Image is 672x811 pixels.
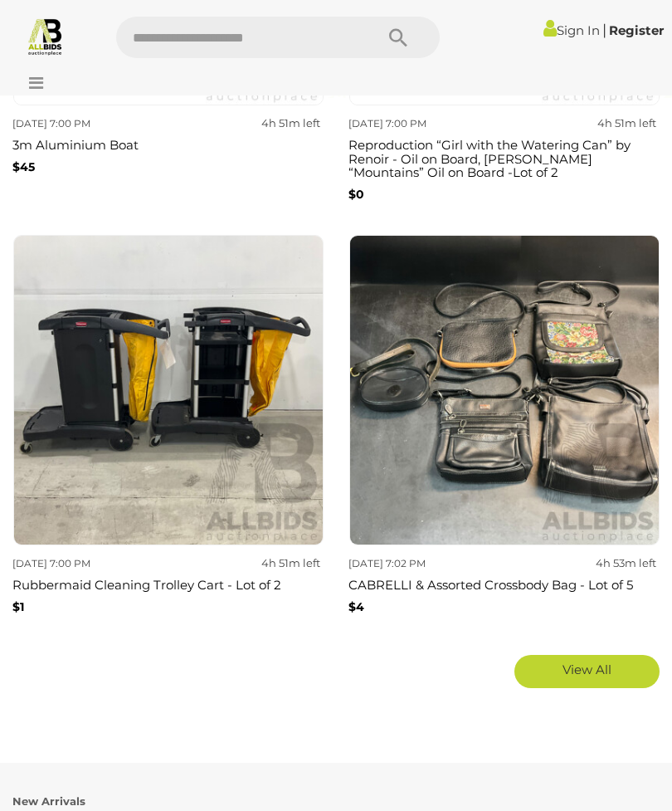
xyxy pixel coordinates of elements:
[348,134,660,180] h3: Reproduction “Girl with the Watering Can” by Renoir - Oil on Board, [PERSON_NAME] “Mountains” Oil...
[12,134,324,153] h3: 3m Aluminium Boat
[12,115,162,133] div: [DATE] 7:00 PM
[514,655,660,688] a: View All
[349,235,660,545] img: CABRELLI & Assorted Crossbody Bag - Lot of 5
[12,794,85,808] b: New Arrivals
[597,116,656,129] strong: 4h 51m left
[261,556,320,569] strong: 4h 51m left
[348,574,660,593] h3: CABRELLI & Assorted Crossbody Bag - Lot of 5
[12,159,35,174] b: $45
[602,21,606,39] span: |
[596,556,656,569] strong: 4h 53m left
[609,22,664,38] a: Register
[357,17,440,58] button: Search
[543,22,600,38] a: Sign In
[348,187,364,202] b: $0
[261,116,320,129] strong: 4h 51m left
[348,115,498,133] div: [DATE] 7:00 PM
[12,574,324,593] h3: Rubbermaid Cleaning Trolley Cart - Lot of 2
[26,17,65,56] img: Allbids.com.au
[348,234,660,634] a: [DATE] 7:02 PM 4h 53m left CABRELLI & Assorted Crossbody Bag - Lot of 5 $4
[12,599,24,614] b: $1
[12,555,162,573] div: [DATE] 7:00 PM
[13,235,324,545] img: Rubbermaid Cleaning Trolley Cart - Lot of 2
[348,599,364,614] b: $4
[12,234,324,634] a: [DATE] 7:00 PM 4h 51m left Rubbermaid Cleaning Trolley Cart - Lot of 2 $1
[348,555,498,573] div: [DATE] 7:02 PM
